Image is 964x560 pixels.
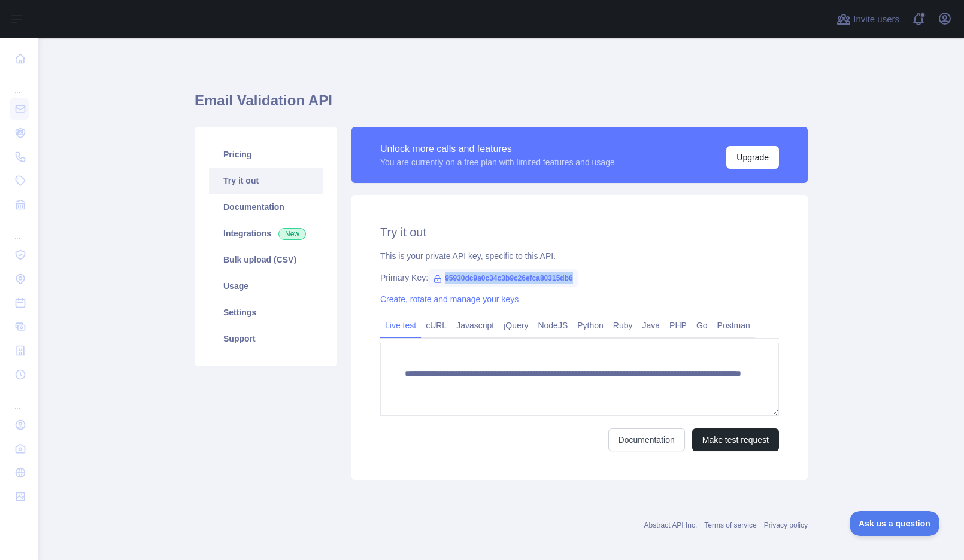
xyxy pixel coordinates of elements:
[380,250,779,262] div: This is your private API key, specific to this API.
[428,269,578,287] span: 95930dc9a0c34c3b9c26efca80315db6
[380,142,615,156] div: Unlock more calls and features
[853,13,899,26] span: Invite users
[209,325,323,352] a: Support
[10,72,29,96] div: ...
[380,156,615,168] div: You are currently on a free plan with limited features and usage
[608,316,638,335] a: Ruby
[10,218,29,242] div: ...
[665,316,692,335] a: PHP
[499,316,533,335] a: jQuery
[195,91,808,120] h1: Email Validation API
[209,273,323,299] a: Usage
[834,10,902,29] button: Invite users
[451,316,499,335] a: Javascript
[209,299,323,325] a: Settings
[209,220,323,246] a: Integrations New
[764,521,808,529] a: Privacy policy
[608,428,685,451] a: Documentation
[380,294,519,304] a: Create, rotate and manage your keys
[421,316,451,335] a: cURL
[380,316,421,335] a: Live test
[850,511,940,536] iframe: Toggle Customer Support
[209,194,323,220] a: Documentation
[10,388,29,412] div: ...
[278,228,306,240] span: New
[380,272,779,284] div: Primary Key:
[380,224,779,241] h2: Try it out
[638,316,665,335] a: Java
[209,141,323,168] a: Pricing
[713,316,755,335] a: Postman
[704,521,756,529] a: Terms of service
[726,146,779,169] button: Upgrade
[644,521,698,529] a: Abstract API Inc.
[572,316,608,335] a: Python
[209,168,323,194] a: Try it out
[533,316,572,335] a: NodeJS
[209,246,323,273] a: Bulk upload (CSV)
[692,316,713,335] a: Go
[692,428,779,451] button: Make test request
